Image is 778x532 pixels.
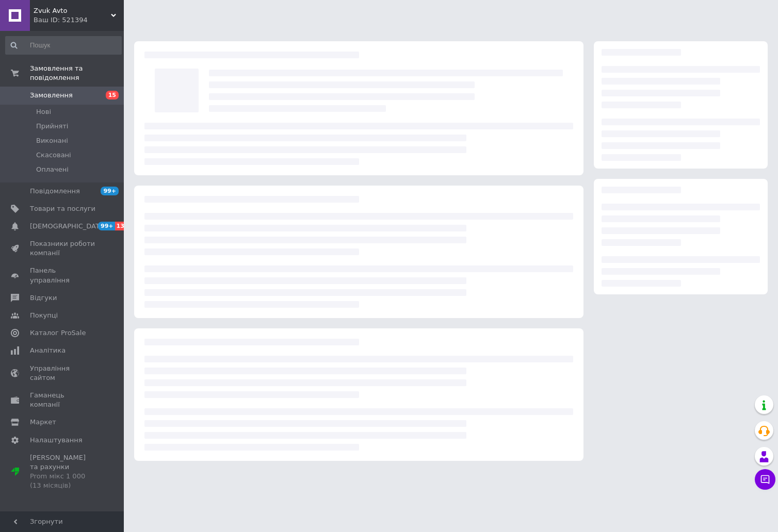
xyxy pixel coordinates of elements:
span: Повідомлення [30,187,80,196]
span: Управління сайтом [30,364,95,383]
span: Скасовані [36,151,71,160]
span: Гаманець компанії [30,391,95,409]
span: Аналітика [30,346,66,355]
span: 15 [106,91,119,99]
span: Замовлення та повідомлення [30,64,124,82]
button: Чат з покупцем [755,469,775,490]
span: 99+ [101,187,119,195]
span: Панель управління [30,266,95,285]
div: Ваш ID: 521394 [34,15,124,25]
span: Виконані [36,136,68,145]
span: Налаштування [30,436,83,445]
span: [DEMOGRAPHIC_DATA] [30,222,106,231]
span: Маркет [30,418,56,427]
span: Оплачені [36,165,69,174]
span: Показники роботи компанії [30,239,95,258]
input: Пошук [5,36,122,55]
span: Замовлення [30,91,73,100]
span: Zvuk Avto [34,6,111,15]
span: Каталог ProSale [30,328,86,338]
span: Прийняті [36,122,68,131]
div: Prom мікс 1 000 (13 місяців) [30,472,95,490]
span: [PERSON_NAME] та рахунки [30,453,95,491]
span: Нові [36,107,51,117]
span: Покупці [30,311,58,320]
span: Відгуки [30,293,57,303]
span: 99+ [98,222,115,230]
span: Товари та послуги [30,204,95,213]
span: 13 [115,222,127,230]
